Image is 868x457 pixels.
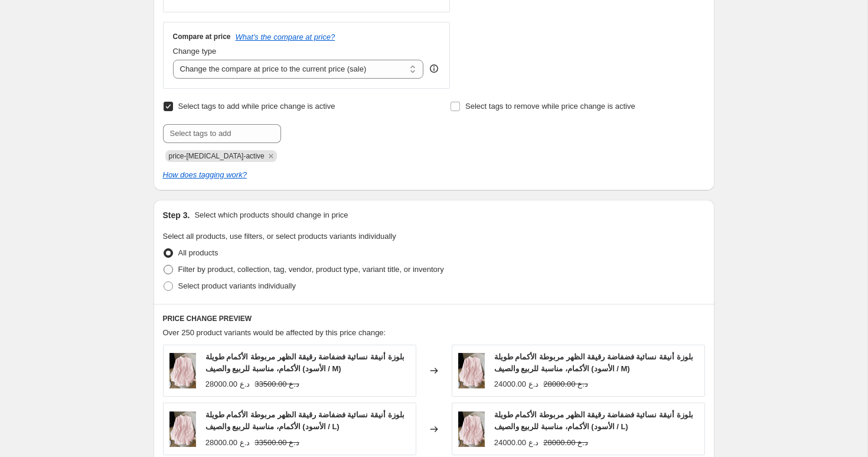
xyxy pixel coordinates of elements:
strike: 33500.00 د.ع [254,378,299,390]
span: بلوزة أنيقة نسائية فضفاضة رقيقة الظهر مربوطة الأكمام طويلة الأكمام، مناسبة للربيع والصيف (الأسود ... [205,410,404,431]
h6: PRICE CHANGE PREVIEW [163,314,705,323]
button: What's the compare at price? [236,33,335,41]
button: Remove price-change-job-active [266,151,276,161]
strike: 33500.00 د.ع [254,437,299,449]
div: 28000.00 د.ع [205,437,250,449]
span: بلوزة أنيقة نسائية فضفاضة رقيقة الظهر مربوطة الأكمام طويلة الأكمام، مناسبة للربيع والصيف (الأسود ... [494,410,693,431]
span: بلوزة أنيقة نسائية فضفاضة رقيقة الظهر مربوطة الأكمام طويلة الأكمام، مناسبة للربيع والصيف (الأسود ... [205,352,404,373]
span: Select tags to add while price change is active [178,102,335,111]
span: Change type [173,47,217,56]
img: 174901719499e00bf9c00ac25e0da74b8417cdda4e_thumbnail_900x_97e2acd4-19a4-4b97-9dd2-9469c51bddc5_80... [458,411,485,447]
p: Select which products should change in price [194,209,348,221]
span: Select all products, use filters, or select products variants individually [163,232,396,241]
strike: 28000.00 د.ع [543,378,588,390]
span: Over 250 product variants would be affected by this price change: [163,328,386,337]
span: All products [178,248,218,257]
div: 24000.00 د.ع [494,378,539,390]
img: 174901719499e00bf9c00ac25e0da74b8417cdda4e_thumbnail_900x_97e2acd4-19a4-4b97-9dd2-9469c51bddc5_80... [458,353,485,388]
div: 24000.00 د.ع [494,437,539,449]
div: 28000.00 د.ع [205,378,250,390]
h2: Step 3. [163,209,190,221]
div: help [428,63,440,74]
img: 174901719499e00bf9c00ac25e0da74b8417cdda4e_thumbnail_900x_97e2acd4-19a4-4b97-9dd2-9469c51bddc5_80... [169,411,196,447]
span: Filter by product, collection, tag, vendor, product type, variant title, or inventory [178,265,444,274]
strike: 28000.00 د.ع [543,437,588,449]
span: بلوزة أنيقة نسائية فضفاضة رقيقة الظهر مربوطة الأكمام طويلة الأكمام، مناسبة للربيع والصيف (الأسود ... [494,352,693,373]
a: How does tagging work? [163,170,247,179]
h3: Compare at price [173,32,231,41]
span: Select tags to remove while price change is active [465,102,635,111]
img: 174901719499e00bf9c00ac25e0da74b8417cdda4e_thumbnail_900x_97e2acd4-19a4-4b97-9dd2-9469c51bddc5_80... [169,353,196,388]
span: Select product variants individually [178,281,296,290]
input: Select tags to add [163,124,281,143]
span: price-change-job-active [169,152,265,160]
